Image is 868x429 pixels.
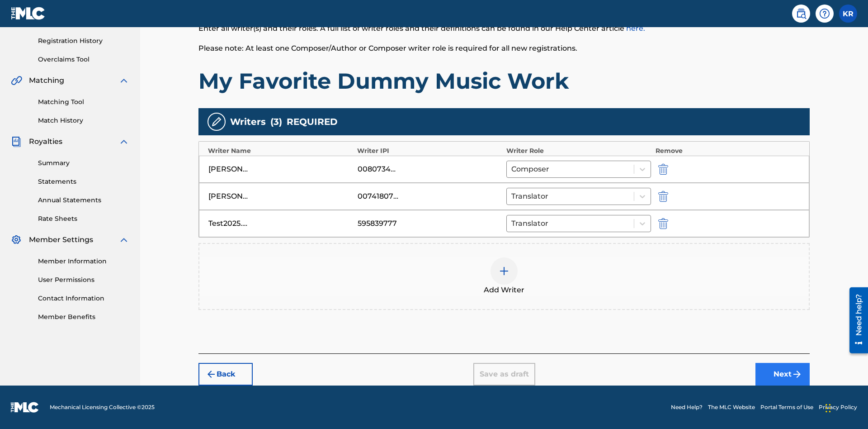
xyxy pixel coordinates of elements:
[206,369,217,380] img: 7ee5dd4eb1f8a8e3ef2f.svg
[658,218,668,229] img: 12a2ab48e56ec057fbd8.svg
[198,363,253,386] button: Back
[38,294,129,303] a: Contact Information
[198,24,645,33] span: Enter all writer(s) and their roles. A full list of writer roles and their definitions can be fou...
[819,403,857,411] a: Privacy Policy
[38,275,129,285] a: User Permissions
[755,363,810,386] button: Next
[816,5,834,23] div: Help
[656,146,800,156] div: Remove
[29,136,62,147] span: Royalties
[843,284,868,358] iframe: Resource Center
[38,257,129,266] a: Member Information
[38,116,129,125] a: Match History
[792,369,802,380] img: f7272a7cc735f4ea7f67.svg
[708,403,755,411] a: The MLC Website
[11,402,39,413] img: logo
[839,5,857,23] div: User Menu
[823,386,868,429] iframe: Chat Widget
[270,115,282,129] span: ( 3 )
[792,5,810,23] a: Public Search
[826,395,831,422] div: Drag
[198,67,810,95] h1: My Favorite Dummy Music Work
[38,97,129,107] a: Matching Tool
[230,115,266,129] span: Writers
[50,403,155,411] span: Mechanical Licensing Collective © 2025
[38,214,129,224] a: Rate Sheets
[118,75,129,86] img: expand
[658,164,668,175] img: 12a2ab48e56ec057fbd8.svg
[198,44,577,52] span: Please note: At least one Composer/Author or Composer writer role is required for all new registr...
[484,285,524,296] span: Add Writer
[11,234,22,245] img: Member Settings
[819,8,830,19] img: help
[760,403,813,411] a: Portal Terms of Use
[38,158,129,168] a: Summary
[38,177,129,186] a: Statements
[287,115,338,129] span: REQUIRED
[499,266,509,276] img: add
[38,195,129,205] a: Annual Statements
[671,403,703,411] a: Need Help?
[38,312,129,322] a: Member Benefits
[626,24,645,33] a: here.
[29,75,64,86] span: Matching
[208,146,353,156] div: Writer Name
[38,36,129,46] a: Registration History
[357,146,502,156] div: Writer IPI
[118,136,129,147] img: expand
[118,234,129,245] img: expand
[796,8,807,19] img: search
[11,7,46,20] img: MLC Logo
[506,146,651,156] div: Writer Role
[658,191,668,202] img: 12a2ab48e56ec057fbd8.svg
[29,234,93,245] span: Member Settings
[11,136,22,147] img: Royalties
[38,55,129,64] a: Overclaims Tool
[211,116,222,127] img: writers
[11,75,22,86] img: Matching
